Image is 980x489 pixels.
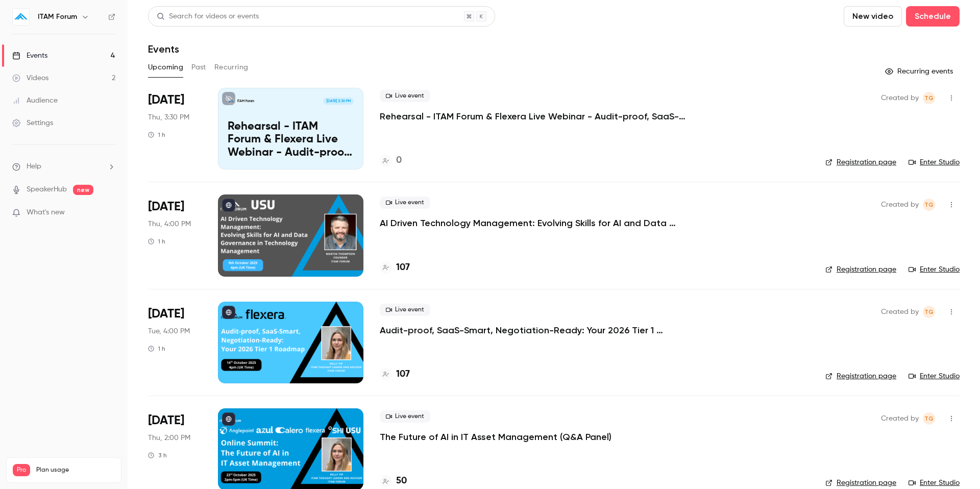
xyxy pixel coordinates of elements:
[380,431,611,443] a: The Future of AI in IT Asset Management (Q&A Panel)
[380,324,686,336] a: Audit-proof, SaaS-Smart, Negotiation-Ready: Your 2026 Tier 1 Roadmap
[148,199,184,215] span: [DATE]
[218,88,363,169] a: Rehearsal - ITAM Forum & Flexera Live Webinar - Audit-proof, SaaS-Smart, Negotiation-Ready: Your ...
[380,90,430,102] span: Live event
[148,306,184,322] span: [DATE]
[148,345,165,353] div: 1 h
[103,208,115,217] iframe: Noticeable Trigger
[36,466,115,474] span: Plan usage
[191,59,206,76] button: Past
[396,474,407,488] h4: 50
[12,73,48,83] div: Videos
[881,199,919,211] span: Created by
[924,412,934,425] span: TG
[27,161,41,172] span: Help
[323,97,353,105] span: [DATE] 3:30 PM
[148,302,202,383] div: Oct 14 Tue, 4:00 PM (Europe/London)
[380,410,430,423] span: Live event
[148,88,202,169] div: Oct 9 Thu, 3:30 PM (Europe/London)
[380,304,430,316] span: Live event
[157,11,259,22] div: Search for videos or events
[881,412,919,425] span: Created by
[148,92,184,108] span: [DATE]
[825,371,896,381] a: Registration page
[825,264,896,275] a: Registration page
[380,197,430,209] span: Live event
[13,9,29,25] img: ITAM Forum
[924,306,934,318] span: TG
[228,120,354,160] p: Rehearsal - ITAM Forum & Flexera Live Webinar - Audit-proof, SaaS-Smart, Negotiation-Ready: Your ...
[73,185,93,195] span: new
[148,219,191,229] span: Thu, 4:00 PM
[924,199,934,211] span: TG
[380,368,410,381] a: 107
[148,59,183,76] button: Upcoming
[924,92,934,104] span: TG
[923,92,935,104] span: Tasveer Gola
[909,157,960,167] a: Enter Studio
[38,12,77,22] h6: ITAM Forum
[12,95,58,106] div: Audience
[148,131,165,139] div: 1 h
[148,194,202,276] div: Oct 9 Thu, 4:00 PM (Europe/London)
[825,157,896,167] a: Registration page
[148,43,179,55] h1: Events
[380,474,407,488] a: 50
[380,217,686,229] a: AI Driven Technology Management: Evolving Skills for AI and Data Governance in Technology Management
[906,6,960,27] button: Schedule
[148,433,190,443] span: Thu, 2:00 PM
[396,154,402,167] h4: 0
[27,184,67,195] a: SpeakerHub
[880,63,960,80] button: Recurring events
[396,368,410,381] h4: 107
[380,261,410,275] a: 107
[825,478,896,488] a: Registration page
[148,237,165,246] div: 1 h
[148,112,189,123] span: Thu, 3:30 PM
[923,199,935,211] span: Tasveer Gola
[12,51,47,61] div: Events
[214,59,249,76] button: Recurring
[881,92,919,104] span: Created by
[881,306,919,318] span: Created by
[148,326,190,336] span: Tue, 4:00 PM
[27,207,65,218] span: What's new
[237,99,254,104] p: ITAM Forum
[396,261,410,275] h4: 107
[923,306,935,318] span: Tasveer Gola
[148,451,167,459] div: 3 h
[923,412,935,425] span: Tasveer Gola
[12,161,115,172] li: help-dropdown-opener
[380,110,686,123] a: Rehearsal - ITAM Forum & Flexera Live Webinar - Audit-proof, SaaS-Smart, Negotiation-Ready: Your ...
[148,412,184,429] span: [DATE]
[844,6,902,27] button: New video
[380,154,402,167] a: 0
[909,478,960,488] a: Enter Studio
[13,464,30,476] span: Pro
[909,264,960,275] a: Enter Studio
[12,118,53,128] div: Settings
[909,371,960,381] a: Enter Studio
